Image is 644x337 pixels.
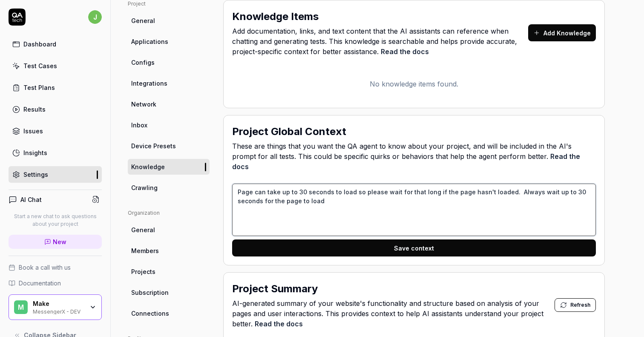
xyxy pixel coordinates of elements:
p: No knowledge items found. [232,79,596,89]
a: New [9,235,102,249]
span: Device Presets [131,141,176,150]
div: Results [23,105,46,114]
span: Members [131,246,159,255]
button: Refresh [555,298,596,312]
a: Device Presets [128,138,210,154]
p: Start a new chat to ask questions about your project [9,213,102,228]
div: Make [33,300,84,308]
a: Crawling [128,180,210,196]
span: General [131,225,155,234]
h2: Project Global Context [232,124,346,139]
div: Issues [23,127,43,135]
span: These are things that you want the QA agent to know about your project, and will be included in t... [232,141,596,172]
a: Dashboard [9,36,102,52]
a: Documentation [9,279,102,288]
a: Network [128,96,210,112]
a: Inbox [128,117,210,133]
h4: AI Chat [20,195,42,204]
a: General [128,222,210,238]
a: Applications [128,34,210,49]
span: M [14,300,28,314]
a: Insights [9,144,102,161]
div: Dashboard [23,40,56,49]
a: General [128,13,210,29]
button: MMakeMessengerX - DEV [9,294,102,320]
div: Test Cases [23,61,57,70]
span: AI-generated summary of your website's functionality and structure based on analysis of your page... [232,298,555,329]
span: Projects [131,267,155,276]
a: Settings [9,166,102,183]
span: Connections [131,309,169,318]
a: Read the docs [255,320,303,328]
span: Integrations [131,79,167,88]
span: Add documentation, links, and text content that the AI assistants can reference when chatting and... [232,26,528,57]
button: Add Knowledge [528,24,596,41]
a: Subscription [128,285,210,300]
span: Configs [131,58,155,67]
span: Inbox [131,121,147,130]
span: Applications [131,37,168,46]
h2: Project Summary [232,281,318,297]
a: Issues [9,123,102,139]
span: Knowledge [131,162,165,171]
span: Refresh [570,301,590,309]
div: Insights [23,148,47,157]
div: Settings [23,170,48,179]
a: Test Plans [9,79,102,96]
span: Network [131,100,156,109]
a: Members [128,243,210,259]
div: Test Plans [23,83,55,92]
span: Documentation [19,279,61,288]
span: Crawling [131,183,158,192]
a: Results [9,101,102,118]
span: New [53,237,66,246]
a: Knowledge [128,159,210,175]
button: j [88,9,102,26]
a: Book a call with us [9,263,102,272]
a: Read the docs [381,47,429,56]
span: Book a call with us [19,263,71,272]
a: Test Cases [9,58,102,74]
a: Configs [128,55,210,70]
span: Subscription [131,288,169,297]
div: Organization [128,209,210,217]
span: j [88,10,102,24]
a: Connections [128,305,210,321]
button: Save context [232,239,596,256]
div: MessengerX - DEV [33,308,84,314]
a: Integrations [128,75,210,91]
span: General [131,16,155,25]
a: Projects [128,264,210,279]
h2: Knowledge Items [232,9,319,24]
